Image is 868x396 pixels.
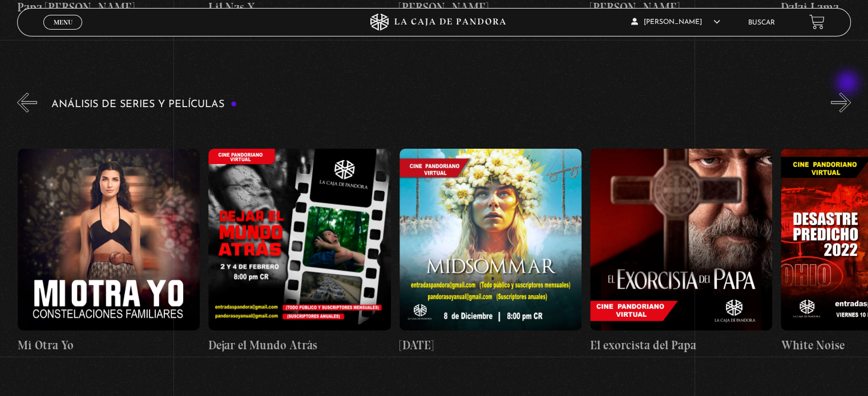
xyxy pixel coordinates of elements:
[399,121,582,381] a: [DATE]
[399,336,582,354] h4: [DATE]
[631,19,720,26] span: [PERSON_NAME]
[18,336,200,354] h4: Mi Otra Yo
[50,28,76,36] span: Cerrar
[208,336,390,354] h4: Dejar el Mundo Atrás
[590,121,772,381] a: El exorcista del Papa
[54,19,72,26] span: Menu
[18,121,200,381] a: Mi Otra Yo
[590,336,772,354] h4: El exorcista del Papa
[51,99,237,109] h3: Análisis de series y películas
[17,92,37,112] button: Previous
[748,19,775,26] a: Buscar
[208,121,390,381] a: Dejar el Mundo Atrás
[809,14,825,30] a: View your shopping cart
[831,92,851,112] button: Next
